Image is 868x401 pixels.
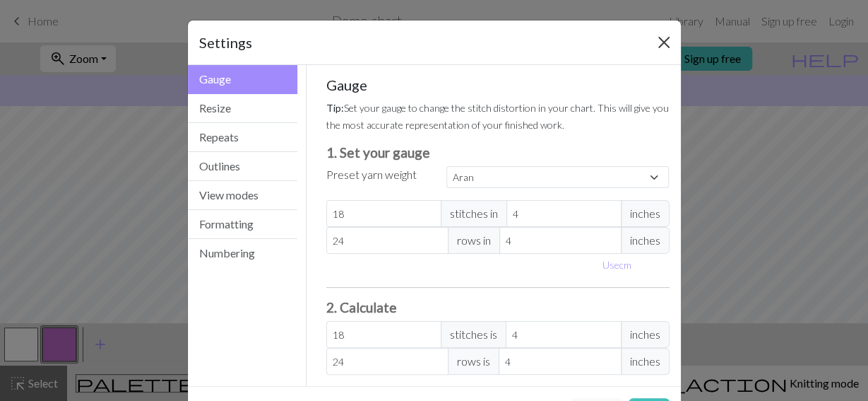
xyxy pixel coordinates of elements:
[621,348,670,375] span: inches
[188,65,298,94] button: Gauge
[188,94,298,123] button: Resize
[326,102,669,131] small: Set your gauge to change the stitch distortion in your chart. This will give you the most accurat...
[326,299,670,315] h3: 2. Calculate
[448,227,500,254] span: rows in
[441,200,507,227] span: stitches in
[621,321,670,348] span: inches
[326,144,670,161] h3: 1. Set your gauge
[596,254,638,276] button: Usecm
[448,348,499,375] span: rows is
[188,152,298,181] button: Outlines
[621,227,670,254] span: inches
[199,32,252,53] h5: Settings
[188,210,298,239] button: Formatting
[441,321,506,348] span: stitches is
[326,76,670,93] h5: Gauge
[653,31,675,54] button: Close
[188,123,298,152] button: Repeats
[326,102,344,114] strong: Tip:
[621,200,670,227] span: inches
[188,181,298,210] button: View modes
[188,239,298,267] button: Numbering
[326,166,417,183] label: Preset yarn weight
